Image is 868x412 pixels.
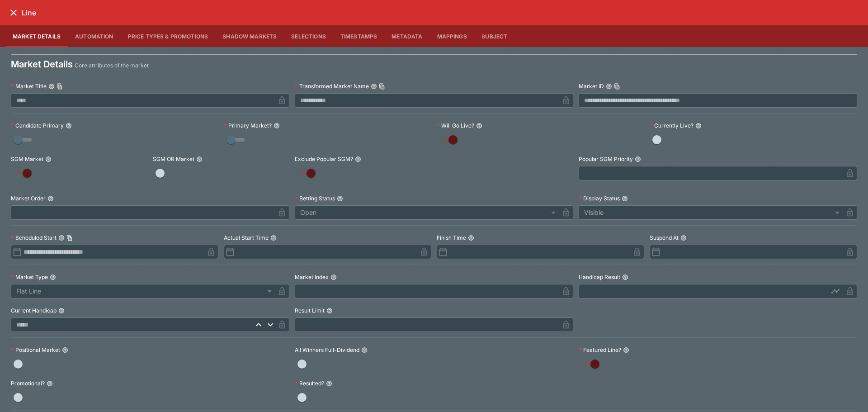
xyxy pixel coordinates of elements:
[295,194,335,202] p: Betting Status
[58,235,65,241] button: Scheduled StartCopy To Clipboard
[326,380,332,387] button: Resulted?
[579,82,604,90] p: Market ID
[295,307,325,314] p: Result Limit
[333,25,385,47] button: Timestamps
[361,347,368,353] button: All Winners Full-Dividend
[11,234,57,242] p: Scheduled Start
[11,82,47,90] p: Market Title
[5,25,68,47] button: Market Details
[224,122,272,129] p: Primary Market?
[474,25,515,47] button: Subject
[476,123,482,129] button: Will Go Live?
[295,205,559,220] div: Open
[623,347,629,353] button: Featured Line?
[622,274,628,280] button: Handicap Result
[50,274,56,280] button: Market Type
[579,205,843,220] div: Visible
[614,83,620,90] button: Copy To Clipboard
[22,8,36,18] h6: Line
[66,123,72,129] button: Candidate Primary
[295,82,369,90] p: Transformed Market Name
[224,234,269,242] p: Actual Start Time
[579,194,620,202] p: Display Status
[153,155,194,163] p: SGM OR Market
[11,379,45,387] p: Promotional?
[330,274,337,280] button: Market Index
[579,155,633,163] p: Popular SGM Priority
[11,273,48,281] p: Market Type
[284,25,333,47] button: Selections
[379,83,385,90] button: Copy To Clipboard
[650,234,679,242] p: Suspend At
[579,273,620,281] p: Handicap Result
[355,156,361,162] button: Exclude Popular SGM?
[695,123,702,129] button: Currently Live?
[68,25,121,47] button: Automation
[384,25,429,47] button: Metadata
[650,122,693,129] p: Currently Live?
[5,5,22,21] button: close
[295,155,353,163] p: Exclude Popular SGM?
[11,307,57,314] p: Current Handicap
[295,273,329,281] p: Market Index
[606,83,612,90] button: Market IDCopy To Clipboard
[295,379,324,387] p: Resulted?
[274,123,280,129] button: Primary Market?
[75,61,149,70] p: Core attributes of the market
[57,83,63,90] button: Copy To Clipboard
[215,25,284,47] button: Shadow Markets
[11,122,64,129] p: Candidate Primary
[58,308,65,314] button: Current Handicap
[47,380,53,387] button: Promotional?
[680,235,687,241] button: Suspend At
[62,347,68,353] button: Positional Market
[11,194,46,202] p: Market Order
[295,346,359,354] p: All Winners Full-Dividend
[326,308,333,314] button: Result Limit
[11,346,60,354] p: Positional Market
[196,156,203,162] button: SGM OR Market
[430,25,474,47] button: Mappings
[270,235,277,241] button: Actual Start Time
[11,284,275,298] div: Flat Line
[45,156,52,162] button: SGM Market
[47,195,54,202] button: Market Order
[579,346,621,354] p: Featured Line?
[622,195,628,202] button: Display Status
[371,83,377,90] button: Transformed Market NameCopy To Clipboard
[437,122,474,129] p: Will Go Live?
[337,195,343,202] button: Betting Status
[121,25,216,47] button: Price Types & Promotions
[48,83,55,90] button: Market TitleCopy To Clipboard
[437,234,466,242] p: Finish Time
[635,156,641,162] button: Popular SGM Priority
[11,155,43,163] p: SGM Market
[66,235,73,241] button: Copy To Clipboard
[468,235,474,241] button: Finish Time
[11,58,73,70] h4: Market Details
